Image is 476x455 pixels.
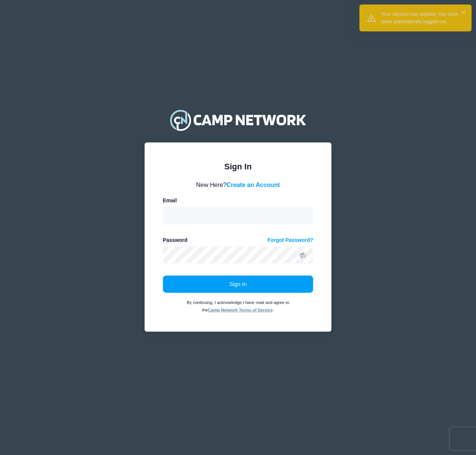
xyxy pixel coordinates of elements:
[163,180,313,189] div: New Here?
[381,10,466,25] div: Your session has expired. You have been automatically logged out.
[226,181,280,188] a: Create an Account
[163,276,313,293] button: Sign In
[187,300,289,312] small: By continuing, I acknowledge I have read and agree to the .
[208,308,273,312] a: Camp Network Terms of Service
[163,236,188,244] label: Password
[268,236,313,244] a: Forgot Password?
[461,10,466,15] button: ×
[167,105,309,135] img: Camp Network
[163,160,313,173] div: Sign In
[163,197,177,205] label: Email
